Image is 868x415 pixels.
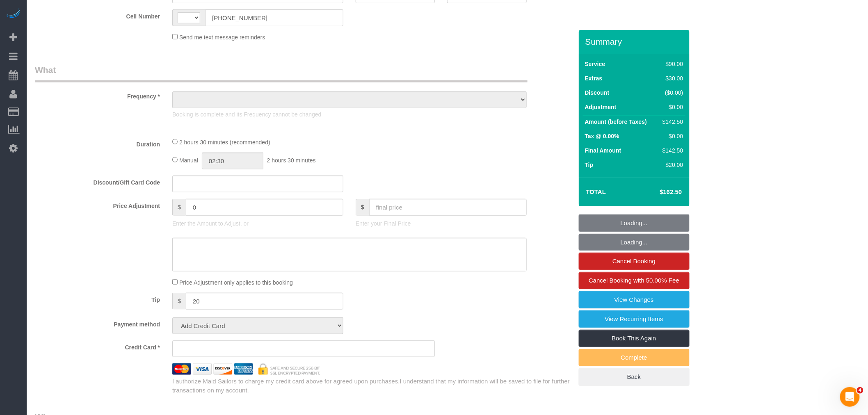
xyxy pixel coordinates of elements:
label: Extras [585,74,603,82]
span: 2 hours 30 minutes [267,157,316,164]
label: Tip [585,161,594,169]
a: Cancel Booking [579,253,690,270]
label: Amount (before Taxes) [585,118,647,126]
div: $0.00 [659,132,683,140]
strong: Total [586,188,606,195]
div: $20.00 [659,161,683,169]
legend: What [35,64,528,82]
label: Discount [585,89,610,97]
label: Discount/Gift Card Code [29,176,166,187]
a: Cancel Booking with 50.00% Fee [579,272,690,289]
span: $ [356,199,369,216]
a: View Recurring Items [579,310,690,328]
a: View Changes [579,291,690,308]
p: Enter your Final Price [356,219,527,228]
label: Tip [29,293,166,304]
label: Adjustment [585,103,617,111]
div: $142.50 [659,146,683,155]
label: Price Adjustment [29,199,166,210]
h4: $162.50 [635,189,682,196]
label: Final Amount [585,146,621,155]
input: final price [369,199,527,216]
div: $142.50 [659,118,683,126]
div: ($0.00) [659,89,683,97]
p: Booking is complete and its Frequency cannot be changed [172,110,527,119]
span: Price Adjustment only applies to this booking [179,279,293,286]
label: Tax @ 0.00% [585,132,619,140]
div: $90.00 [659,60,683,68]
div: $30.00 [659,74,683,82]
label: Payment method [29,317,166,328]
span: $ [172,293,186,310]
img: Automaid Logo [5,8,21,20]
div: $0.00 [659,103,683,111]
iframe: Secure card payment input frame [179,345,428,352]
span: $ [172,199,186,216]
a: Back [579,368,690,385]
iframe: Intercom live chat [840,387,860,407]
label: Frequency * [29,89,166,100]
span: Send me text message reminders [179,34,265,41]
span: Manual [179,157,198,164]
span: 2 hours 30 minutes (recommended) [179,139,270,146]
label: Credit Card * [29,340,166,351]
label: Cell Number [29,9,166,21]
p: Enter the Amount to Adjust, or [172,219,343,228]
a: Book This Again [579,330,690,347]
h3: Summary [585,37,685,46]
input: Cell Number [205,9,343,26]
div: I authorize Maid Sailors to charge my credit card above for agreed upon purchases. [166,377,578,394]
span: Cancel Booking with 50.00% Fee [589,277,679,284]
span: I understand that my information will be saved to file for further transactions on my account. [172,378,570,393]
label: Service [585,60,605,68]
span: 4 [857,387,863,394]
img: credit cards [166,363,327,375]
label: Duration [29,137,166,148]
